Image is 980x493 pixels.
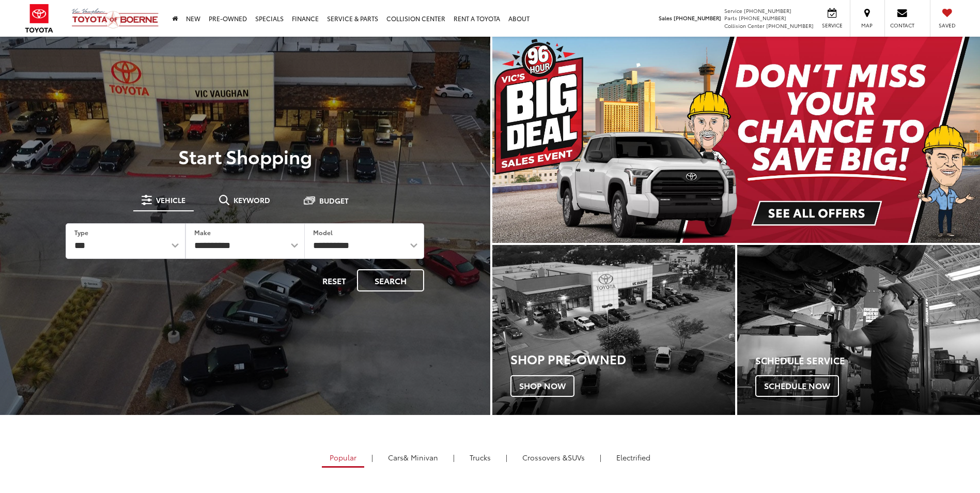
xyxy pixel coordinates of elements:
span: Collision Center [724,22,765,29]
li: | [450,452,457,463]
div: Toyota [737,245,980,415]
a: SUVs [515,449,593,466]
span: Crossovers & [522,452,568,463]
span: Keyword [234,196,270,204]
span: Service [724,7,742,14]
span: [PHONE_NUMBER] [744,7,791,14]
span: & Minivan [403,452,438,463]
a: Popular [322,449,364,468]
li: | [503,452,510,463]
span: Schedule Now [755,375,839,397]
h3: Shop Pre-Owned [510,352,735,365]
span: [PHONE_NUMBER] [739,14,786,22]
span: Contact [890,22,914,29]
div: Toyota [492,245,735,415]
a: Electrified [609,449,658,466]
a: Cars [380,449,446,466]
img: Vic Vaughan Toyota of Boerne [71,8,159,29]
button: Reset [314,269,355,291]
span: Budget [319,197,349,204]
h4: Schedule Service [755,356,980,366]
button: Search [357,269,424,291]
span: [PHONE_NUMBER] [766,22,814,29]
p: Start Shopping [43,146,447,166]
label: Type [74,228,88,237]
li: | [597,452,604,463]
label: Model [313,228,333,237]
span: Service [820,22,844,29]
span: Sales [659,14,672,22]
span: [PHONE_NUMBER] [674,14,721,22]
li: | [369,452,376,463]
span: Vehicle [156,196,185,204]
a: Schedule Service Schedule Now [737,245,980,415]
span: Map [855,22,878,29]
label: Make [194,228,211,237]
span: Saved [936,22,958,29]
span: Parts [724,14,737,22]
span: Shop Now [510,375,574,397]
a: Trucks [462,449,499,466]
a: Shop Pre-Owned Shop Now [492,245,735,415]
